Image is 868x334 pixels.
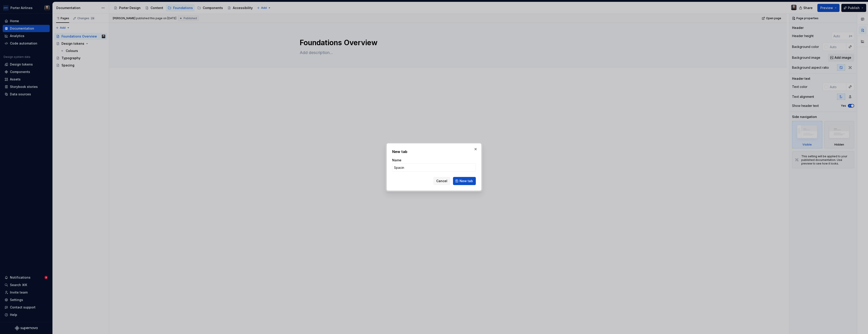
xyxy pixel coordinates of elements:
label: Name [392,158,401,162]
span: Cancel [436,179,447,183]
h2: New tab [392,149,476,154]
span: New tab [460,179,473,183]
button: New tab [453,177,476,185]
button: Cancel [433,177,450,185]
